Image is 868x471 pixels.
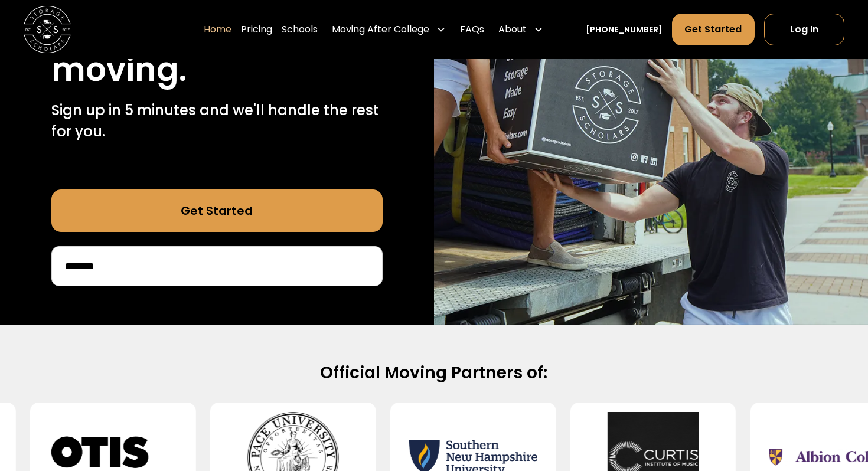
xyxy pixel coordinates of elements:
h2: Official Moving Partners of: [55,362,812,384]
a: Pricing [241,13,272,46]
div: Moving After College [332,22,429,37]
a: Get Started [672,14,754,45]
div: About [494,13,548,46]
a: home [24,6,71,53]
a: Log In [764,14,844,45]
a: Schools [282,13,318,46]
div: Moving After College [327,13,451,46]
a: Get Started [51,189,383,232]
p: Sign up in 5 minutes and we'll handle the rest for you. [51,100,383,142]
a: FAQs [460,13,484,46]
div: About [498,22,527,37]
a: [PHONE_NUMBER] [586,24,663,36]
a: Home [204,13,231,46]
img: Storage Scholars main logo [24,6,71,53]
